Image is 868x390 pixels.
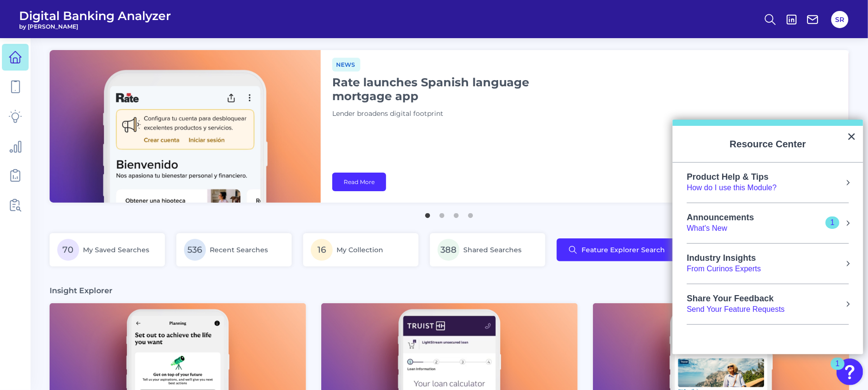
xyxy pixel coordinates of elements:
div: Announcements [687,213,773,223]
button: 2 [438,208,447,218]
button: SR [831,11,848,28]
div: What's New [687,223,773,234]
span: 16 [311,239,333,261]
img: bannerImg [50,50,321,203]
a: 70My Saved Searches [50,233,165,267]
div: Share Your Feedback [687,294,785,304]
button: 1 [423,208,433,218]
span: 70 [57,239,79,261]
button: Close [847,129,856,144]
span: News [332,58,360,72]
button: Feature Explorer Search [557,238,676,261]
a: 16My Collection [303,233,419,267]
h1: Rate launches Spanish language mortgage app [332,75,571,103]
a: News [332,60,360,69]
button: 4 [466,208,476,218]
span: My Saved Searches [83,246,149,254]
div: Send Your Feature Requests [687,304,785,315]
h3: Insight Explorer [50,286,112,296]
span: 388 [438,239,460,261]
span: Shared Searches [463,246,521,254]
div: Product Help & Tips [687,172,777,183]
span: Recent Searches [210,246,268,254]
div: Industry Insights [687,253,761,264]
div: From Curinos Experts [687,264,761,274]
a: Read More [332,173,386,191]
span: 536 [184,239,206,261]
span: Feature Explorer Search [582,246,665,254]
div: Resource Center [673,120,863,354]
a: 536Recent Searches [176,233,292,267]
h2: Resource Center [673,126,863,162]
div: How do I use this Module? [687,183,777,193]
a: 388Shared Searches [430,233,545,267]
div: 1 [836,364,840,376]
p: Lender broadens digital footprint [332,109,571,119]
button: Open Resource Center, 1 new notification [837,359,863,385]
span: Digital Banking Analyzer [19,9,171,23]
span: by [PERSON_NAME] [19,23,171,30]
button: 3 [452,208,461,218]
span: My Collection [337,246,383,254]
